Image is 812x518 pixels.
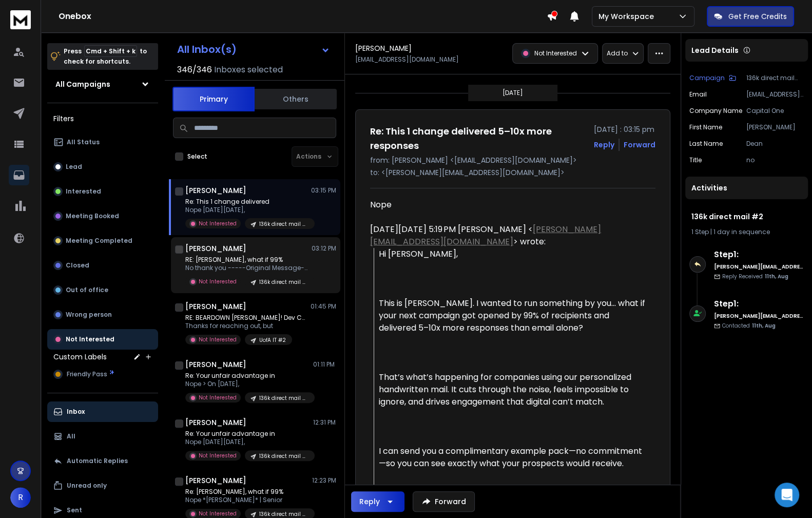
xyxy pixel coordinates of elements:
[359,496,380,507] div: Reply
[47,364,158,385] button: Friendly Pass
[714,263,804,271] h6: [PERSON_NAME][EMAIL_ADDRESS][DOMAIN_NAME]
[177,64,212,76] span: 346 / 346
[713,227,770,236] span: 1 day in sequence
[355,55,459,64] p: [EMAIL_ADDRESS][DOMAIN_NAME]
[624,140,655,150] div: Forward
[185,198,308,206] p: Re: This 1 change delivered
[47,111,158,126] h3: Filters
[47,401,158,422] button: Inbox
[685,177,808,199] div: Activities
[707,6,794,27] button: Get Free Credits
[199,278,237,285] p: Not Interested
[66,237,132,245] p: Meeting Completed
[752,322,776,330] span: 11th, Aug
[67,482,107,490] p: Unread only
[47,255,158,276] button: Closed
[689,156,702,164] p: title
[47,475,158,496] button: Unread only
[66,212,119,220] p: Meeting Booked
[594,140,614,150] button: Reply
[66,286,108,294] p: Out of office
[259,278,308,286] p: 136k direct mail #2
[47,157,158,177] button: Lead
[351,491,404,512] button: Reply
[177,44,237,54] h1: All Inbox(s)
[47,451,158,471] button: Automatic Replies
[169,39,338,60] button: All Inbox(s)
[746,123,804,131] p: [PERSON_NAME]
[746,90,804,99] p: [EMAIL_ADDRESS][DOMAIN_NAME]
[185,185,246,196] h1: [PERSON_NAME]
[67,370,107,378] span: Friendly Pass
[185,488,308,496] p: Re: [PERSON_NAME], what if 99%
[691,227,709,236] span: 1 Step
[67,408,85,416] p: Inbox
[185,417,246,428] h1: [PERSON_NAME]
[55,79,110,89] h1: All Campaigns
[214,64,283,76] h3: Inboxes selected
[746,107,804,115] p: Capital One
[691,228,802,236] div: |
[714,298,804,310] h6: Step 1 :
[66,163,82,171] p: Lead
[185,359,246,370] h1: [PERSON_NAME]
[185,256,308,264] p: RE: [PERSON_NAME], what if 99%
[187,152,207,161] label: Select
[66,311,112,319] p: Wrong person
[84,45,137,57] span: Cmd + Shift + k
[59,10,547,23] h1: Onebox
[722,322,776,330] p: Contacted
[185,372,308,380] p: Re: Your unfair advantage in
[67,506,82,514] p: Sent
[185,438,308,446] p: Nope [DATE][DATE],
[259,220,308,228] p: 136k direct mail #2
[746,74,804,82] p: 136k direct mail #2
[689,140,723,148] p: Last Name
[67,138,100,146] p: All Status
[185,301,246,312] h1: [PERSON_NAME]
[746,156,804,164] p: no
[172,87,255,111] button: Primary
[311,186,336,195] p: 03:15 PM
[47,304,158,325] button: Wrong person
[67,432,75,440] p: All
[370,155,655,165] p: from: [PERSON_NAME] <[EMAIL_ADDRESS][DOMAIN_NAME]>
[47,181,158,202] button: Interested
[413,491,475,512] button: Forward
[66,261,89,270] p: Closed
[370,167,655,178] p: to: <[PERSON_NAME][EMAIL_ADDRESS][DOMAIN_NAME]>
[689,123,722,131] p: First Name
[47,206,158,226] button: Meeting Booked
[47,280,158,300] button: Out of office
[746,140,804,148] p: Dean
[534,49,577,57] p: Not Interested
[370,223,647,248] div: [DATE][DATE] 5:19 PM [PERSON_NAME] < > wrote:
[10,487,31,508] button: R
[255,88,337,110] button: Others
[689,74,736,82] button: Campaign
[199,510,237,517] p: Not Interested
[691,45,739,55] p: Lead Details
[714,312,804,320] h6: [PERSON_NAME][EMAIL_ADDRESS][DOMAIN_NAME]
[47,329,158,350] button: Not Interested
[311,302,336,311] p: 01:45 PM
[185,475,246,486] h1: [PERSON_NAME]
[10,10,31,29] img: logo
[67,457,128,465] p: Automatic Replies
[66,335,114,343] p: Not Interested
[199,452,237,459] p: Not Interested
[47,231,158,251] button: Meeting Completed
[259,394,308,402] p: 136k direct mail #2
[53,352,107,362] h3: Custom Labels
[199,394,237,401] p: Not Interested
[370,124,588,153] h1: Re: This 1 change delivered 5–10x more responses
[66,187,101,196] p: Interested
[64,46,147,67] p: Press to check for shortcuts.
[47,74,158,94] button: All Campaigns
[185,206,308,214] p: Nope [DATE][DATE],
[370,199,647,211] div: Nope
[185,322,308,330] p: Thanks for reaching out, but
